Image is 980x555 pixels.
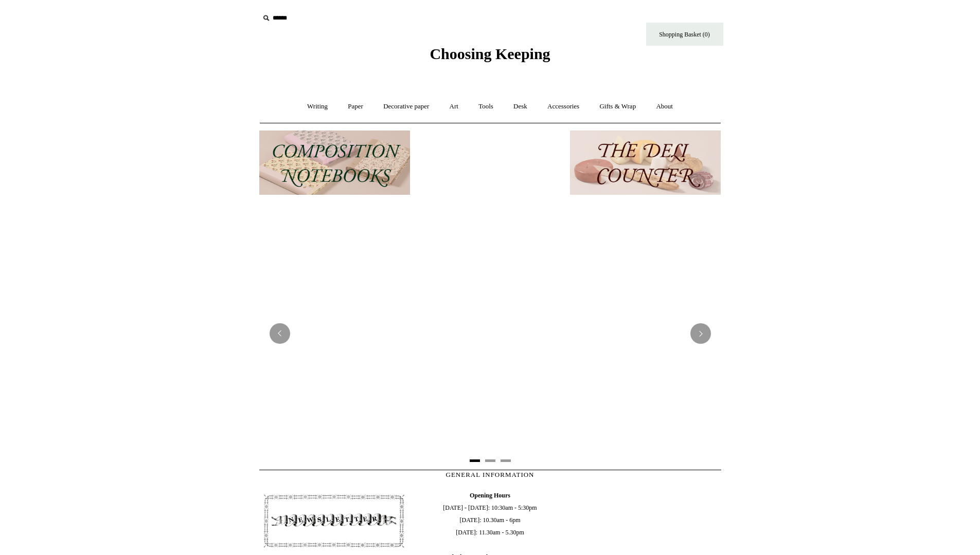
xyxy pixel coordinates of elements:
img: USA PSA .jpg__PID:33428022-6587-48b7-8b57-d7eefc91f15a [259,205,721,462]
span: GENERAL INFORMATION [446,471,534,478]
a: Shopping Basket (0) [646,23,723,46]
button: Page 1 [470,459,480,462]
a: About [647,93,682,120]
img: 202302 Composition ledgers.jpg__PID:69722ee6-fa44-49dd-a067-31375e5d54ec [259,131,410,195]
a: Desk [504,93,537,120]
a: Decorative paper [374,93,438,120]
a: Gifts & Wrap [590,93,645,120]
button: Previous [270,323,290,344]
a: Art [440,93,468,120]
img: New.jpg__PID:f73bdf93-380a-4a35-bcfe-7823039498e1 [415,131,565,195]
b: Opening Hours [470,492,510,499]
a: Accessories [538,93,589,120]
span: Choosing Keeping [430,45,550,62]
button: Page 3 [501,459,511,462]
button: Next [690,323,711,344]
a: Paper [338,93,372,120]
img: pf-4db91bb9--1305-Newsletter-Button_1200x.jpg [259,489,408,553]
a: Choosing Keeping [430,53,550,61]
img: The Deli Counter [570,131,721,195]
button: Page 2 [485,459,495,462]
a: Tools [469,93,503,120]
a: Writing [298,93,337,120]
